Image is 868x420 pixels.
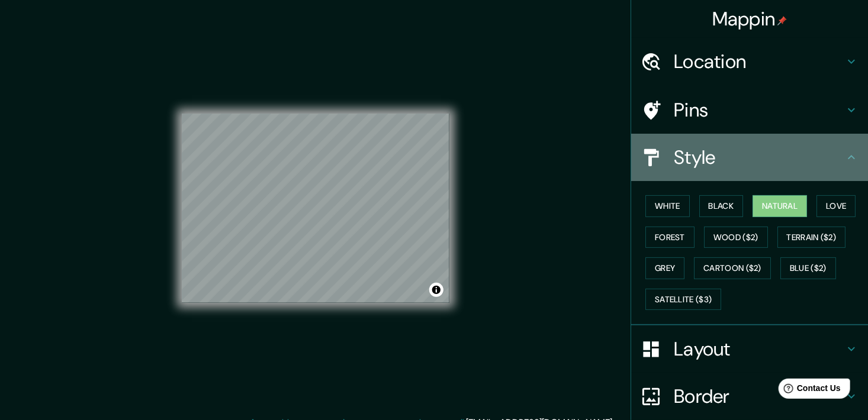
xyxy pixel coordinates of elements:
iframe: Help widget launcher [763,374,855,407]
canvas: Map [182,114,449,303]
button: Cartoon ($2) [694,257,771,279]
div: Layout [631,325,868,373]
button: Terrain ($2) [777,227,846,248]
h4: Location [674,50,844,73]
h4: Pins [674,98,844,122]
button: Wood ($2) [704,227,768,248]
button: Love [816,195,856,217]
div: Pins [631,86,868,134]
div: Border [631,373,868,420]
div: Location [631,38,868,85]
div: Style [631,134,868,181]
button: Forest [645,227,695,248]
button: Toggle attribution [429,283,443,297]
button: Natural [753,195,807,217]
h4: Layout [674,337,844,361]
h4: Style [674,146,844,169]
button: Blue ($2) [780,257,836,279]
img: pin-icon.png [777,16,787,25]
h4: Mappin [712,7,787,31]
button: Grey [645,257,684,279]
button: Black [699,195,744,217]
button: White [645,195,690,217]
button: Satellite ($3) [645,289,721,311]
h4: Border [674,385,844,408]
